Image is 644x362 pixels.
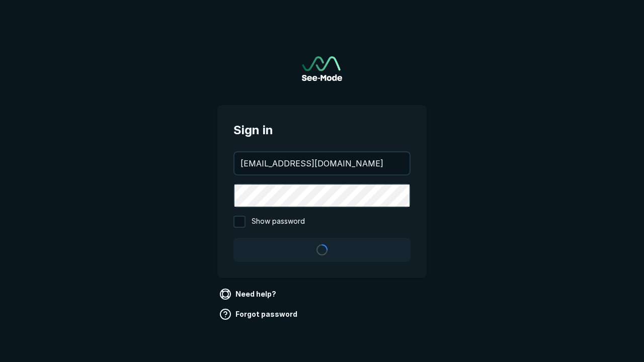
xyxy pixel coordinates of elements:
span: Sign in [233,121,411,139]
span: Show password [252,216,305,228]
a: Need help? [217,286,280,302]
img: See-Mode Logo [302,56,342,81]
a: Forgot password [217,306,301,322]
a: Go to sign in [302,56,342,81]
input: your@email.com [234,152,410,174]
